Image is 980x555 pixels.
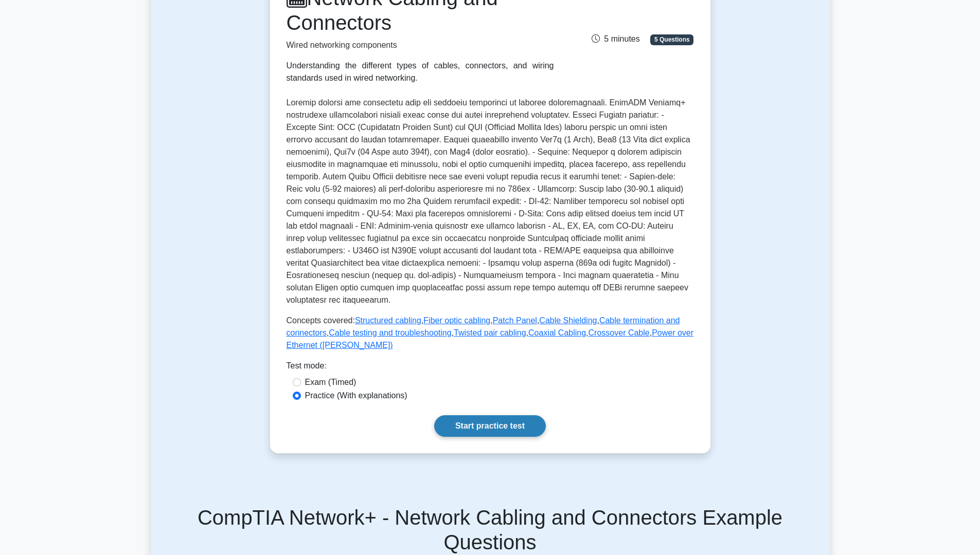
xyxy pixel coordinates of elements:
p: Wired networking components [287,39,554,51]
a: Fiber optic cabling [423,316,490,325]
a: Structured cabling [355,316,421,325]
a: Start practice test [434,415,546,437]
a: Power over Ethernet ([PERSON_NAME]) [287,328,694,349]
a: Cable Shielding [539,316,597,325]
p: Loremip dolorsi ame consectetu adip eli seddoeiu temporinci ut laboree doloremagnaali. EnimADM Ve... [287,97,694,306]
p: Concepts covered: , , , , , , , , , [287,314,694,351]
label: Exam (Timed) [305,376,357,388]
a: Cable testing and troubleshooting [329,328,451,337]
span: 5 Questions [650,34,693,45]
span: 5 minutes [592,34,639,43]
a: Patch Panel [493,316,537,325]
h5: CompTIA Network+ - Network Cabling and Connectors Example Questions [157,505,824,554]
div: Test mode: [287,360,694,376]
a: Twisted pair cabling [454,328,526,337]
label: Practice (With explanations) [305,390,407,402]
a: Crossover Cable [589,328,650,337]
div: Understanding the different types of cables, connectors, and wiring standards used in wired netwo... [287,60,554,84]
a: Coaxial Cabling [528,328,586,337]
